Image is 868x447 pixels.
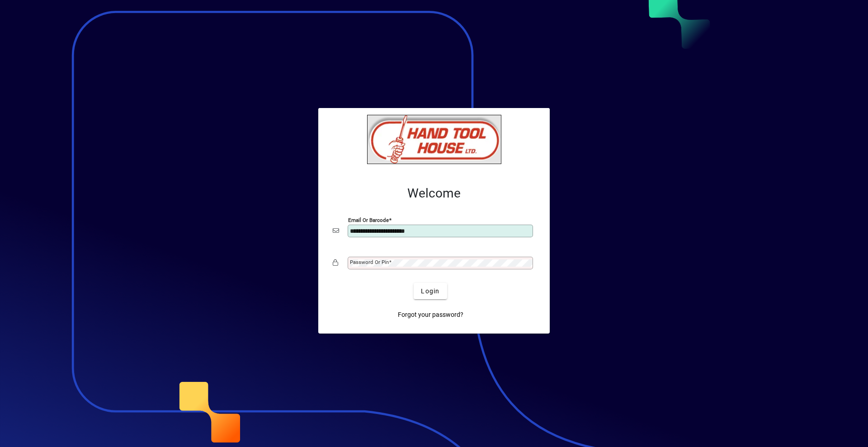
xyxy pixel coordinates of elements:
mat-label: Password or Pin [350,259,389,265]
span: Forgot your password? [398,310,463,320]
mat-label: Email or Barcode [348,217,389,223]
button: Login [414,283,447,299]
a: Forgot your password? [394,306,467,323]
span: Login [421,287,439,296]
h2: Welcome [333,186,535,201]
